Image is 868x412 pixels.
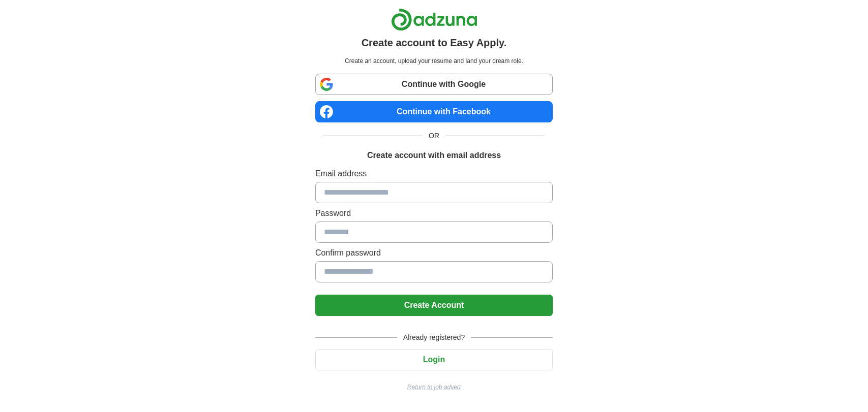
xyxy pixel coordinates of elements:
[317,56,551,66] p: Create an account, upload your resume and land your dream role.
[315,349,553,370] button: Login
[397,332,471,343] span: Already registered?
[367,149,501,162] h1: Create account with email address
[315,101,553,122] a: Continue with Facebook
[315,295,553,316] button: Create Account
[362,35,507,50] h1: Create account to Easy Apply.
[315,383,553,392] a: Return to job advert
[391,8,477,31] img: Adzuna logo
[315,355,553,364] a: Login
[315,168,553,180] label: Email address
[315,74,553,95] a: Continue with Google
[423,131,445,141] span: OR
[315,247,553,259] label: Confirm password
[315,207,553,219] label: Password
